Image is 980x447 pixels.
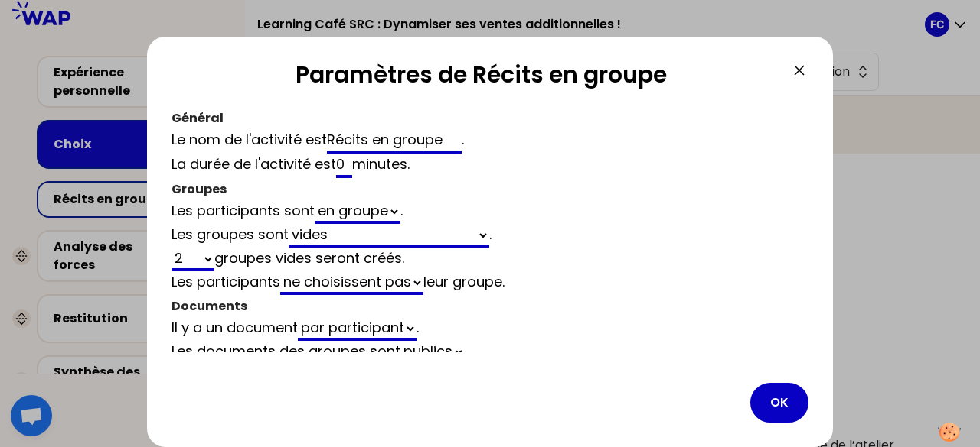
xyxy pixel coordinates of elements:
[171,200,808,224] div: Les participants sont .
[171,271,808,295] div: Les participants leur groupe .
[336,154,352,178] input: infinie
[171,129,808,154] div: Le nom de l'activité est .
[171,61,790,95] h2: Paramètres de Récits en groupe
[171,224,808,248] div: Les groupes sont .
[171,341,808,364] div: Les documents des groupes sont .
[171,180,227,198] span: Groupes
[171,154,808,178] div: La durée de l'activité est minutes .
[171,297,247,315] span: Documents
[171,248,808,271] div: groupes vides seront créés .
[750,383,808,423] button: OK
[171,317,808,341] div: Il y a un document .
[171,109,224,127] span: Général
